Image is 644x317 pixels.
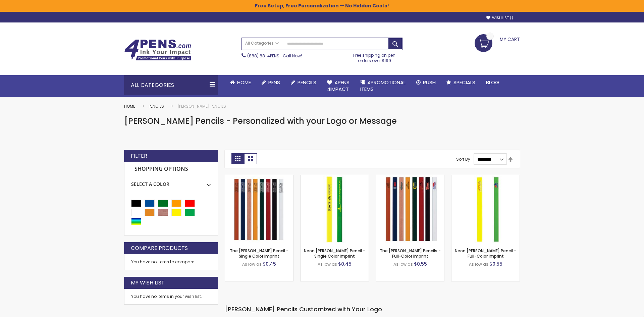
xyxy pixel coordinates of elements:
[469,261,488,267] span: As low as
[376,175,444,243] img: The Carpenter Pencils - Full-Color Imprint
[411,75,441,90] a: Rush
[318,261,337,267] span: As low as
[268,79,280,86] span: Pens
[380,248,441,259] a: The [PERSON_NAME] Pencils - Full-Color Imprint
[453,79,475,86] span: Specials
[247,53,279,59] a: (888) 88-4PENS
[346,50,403,63] div: Free shipping on pen orders over $199
[131,245,188,252] strong: Compare Products
[414,261,427,267] span: $0.55
[456,156,470,162] label: Sort By
[327,79,350,93] span: 4Pens 4impact
[256,75,285,90] a: Pens
[131,294,211,299] div: You have no items in your wish list.
[481,75,504,90] a: Blog
[225,175,293,243] img: The Carpenter Pencil - Single Color Imprint
[131,279,165,286] strong: My Wish List
[263,261,276,267] span: $0.45
[177,103,226,109] strong: [PERSON_NAME] Pencils
[124,75,218,95] div: All Categories
[301,175,369,180] a: Neon Carpenter Pencil - Single Color Imprint
[451,175,520,243] img: Neon Carpenter Pencil - Full-Color Imprint
[245,41,279,46] span: All Categories
[225,175,293,180] a: The Carpenter Pencil - Single Color Imprint
[304,248,365,259] a: Neon [PERSON_NAME] Pencil - Single Color Imprint
[131,176,211,188] div: Select A Color
[376,175,444,180] a: The Carpenter Pencils - Full-Color Imprint
[393,261,413,267] span: As low as
[355,75,411,97] a: 4PROMOTIONALITEMS
[231,153,244,164] strong: Grid
[455,248,516,259] a: Neon [PERSON_NAME] Pencil - Full-Color Imprint
[338,261,352,267] span: $0.45
[124,39,191,61] img: 4Pens Custom Pens and Promotional Products
[131,152,147,160] strong: Filter
[451,175,520,180] a: Neon Carpenter Pencil - Full-Color Imprint
[298,79,316,86] span: Pencils
[237,79,251,86] span: Home
[225,305,520,313] h3: [PERSON_NAME] Pencils Customized with Your Logo
[486,79,499,86] span: Blog
[225,75,256,90] a: Home
[489,261,502,267] span: $0.55
[301,175,369,243] img: Neon Carpenter Pencil - Single Color Imprint
[131,162,211,176] strong: Shopping Options
[322,75,355,97] a: 4Pens4impact
[242,261,262,267] span: As low as
[486,15,513,20] a: Wishlist
[149,103,164,109] a: Pencils
[124,254,218,270] div: You have no items to compare.
[441,75,481,90] a: Specials
[230,248,288,259] a: The [PERSON_NAME] Pencil - Single Color Imprint
[124,116,520,126] h1: [PERSON_NAME] Pencils - Personalized with your Logo or Message
[247,53,302,59] span: - Call Now!
[423,79,436,86] span: Rush
[360,79,406,93] span: 4PROMOTIONAL ITEMS
[285,75,322,90] a: Pencils
[124,103,135,109] a: Home
[242,38,282,49] a: All Categories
